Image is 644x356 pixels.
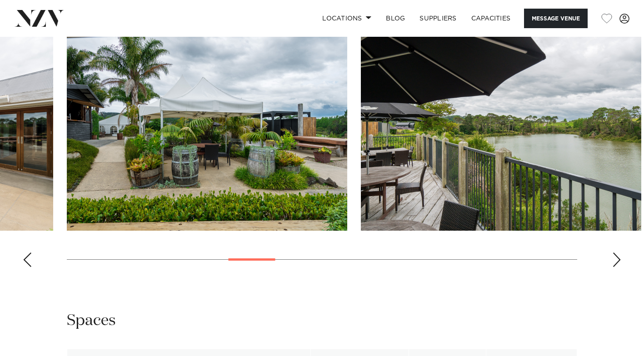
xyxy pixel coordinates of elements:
[67,311,116,331] h2: Spaces
[379,9,412,28] a: BLOG
[524,9,588,28] button: Message Venue
[464,9,518,28] a: Capacities
[315,9,379,28] a: Locations
[67,25,347,231] swiper-slide: 7 / 19
[412,9,464,28] a: SUPPLIERS
[15,10,64,26] img: nzv-logo.png
[361,25,641,231] swiper-slide: 8 / 19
